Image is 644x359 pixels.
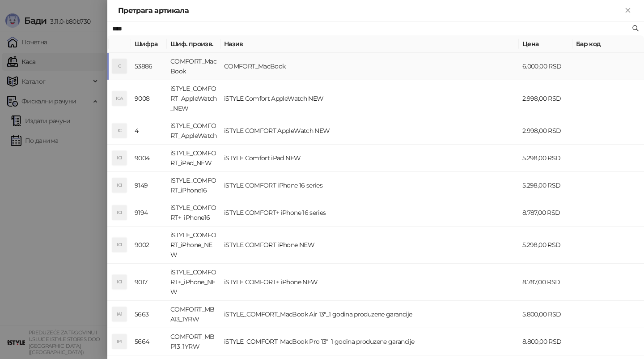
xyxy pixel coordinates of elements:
td: 5.298,00 RSD [519,145,572,172]
td: 5664 [131,328,167,355]
td: 53886 [131,53,167,80]
th: Назив [220,35,519,53]
td: iSTYLE COMFORT+ iPhone NEW [220,264,519,301]
td: 8.787,00 RSD [519,199,572,227]
td: 5663 [131,301,167,328]
th: Шифра [131,35,167,53]
td: 2.998,00 RSD [519,80,572,117]
td: iSTYLE_COMFORT_AppleWatch_NEW [167,80,220,117]
td: iSTYLE Comfort AppleWatch NEW [220,80,519,117]
td: iSTYLE_COMFORT+_iPhone_NEW [167,264,220,301]
td: 9017 [131,264,167,301]
div: ICI [112,205,127,220]
td: COMFORT_MBP13_1YRW [167,328,220,355]
td: iSTYLE Comfort iPad NEW [220,145,519,172]
div: C [112,59,127,73]
th: Шиф. произв. [167,35,220,53]
td: 8.787,00 RSD [519,264,572,301]
td: 9002 [131,227,167,264]
div: ICI [112,275,127,289]
div: Претрага артикала [118,5,623,16]
div: ICA [112,91,127,106]
td: 5.800,00 RSD [519,301,572,328]
button: Close [623,5,633,16]
div: ICI [112,151,127,165]
td: 2.998,00 RSD [519,117,572,145]
td: 9004 [131,145,167,172]
div: IC [112,124,127,138]
td: 6.000,00 RSD [519,53,572,80]
td: iSTYLE COMFORT iPhone 16 series [220,172,519,199]
td: 9008 [131,80,167,117]
td: 8.800,00 RSD [519,328,572,355]
td: 9194 [131,199,167,227]
td: iSTYLE_COMFORT_MacBook Air 13"_1 godina produzene garancije [220,301,519,328]
div: ICI [112,178,127,192]
div: IA1 [112,307,127,321]
td: COMFORT_MacBook [167,53,220,80]
td: iSTYLE_COMFORT_iPhone_NEW [167,227,220,264]
td: iSTYLE_COMFORT_AppleWatch [167,117,220,145]
td: iSTYLE COMFORT AppleWatch NEW [220,117,519,145]
td: 4 [131,117,167,145]
td: iSTYLE_COMFORT_MacBook Pro 13"_1 godina produzene garancije [220,328,519,355]
td: iSTYLE COMFORT+ iPhone 16 series [220,199,519,227]
th: Цена [519,35,572,53]
div: ICI [112,238,127,252]
td: 5.298,00 RSD [519,172,572,199]
td: iSTYLE_COMFORT+_iPhone16 [167,199,220,227]
td: COMFORT_MacBook [220,53,519,80]
td: iSTYLE_COMFORT_iPad_NEW [167,145,220,172]
td: 9149 [131,172,167,199]
td: COMFORT_MBA13_1YRW [167,301,220,328]
td: iSTYLE COMFORT iPhone NEW [220,227,519,264]
div: IP1 [112,334,127,349]
td: 5.298,00 RSD [519,227,572,264]
th: Бар код [572,35,644,53]
td: iSTYLE_COMFORT_iPhone16 [167,172,220,199]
